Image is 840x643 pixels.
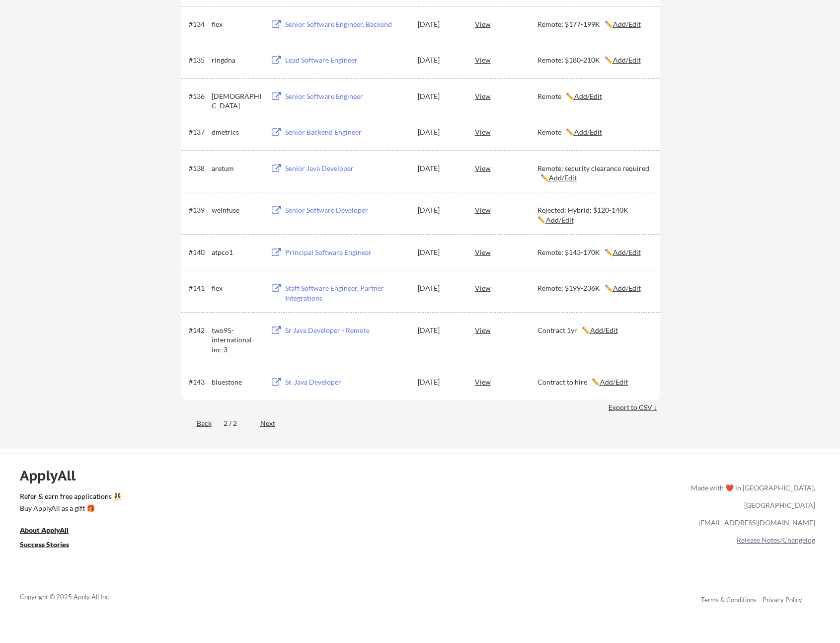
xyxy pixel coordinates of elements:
[212,91,261,111] div: [DEMOGRAPHIC_DATA]
[189,205,208,215] div: #139
[418,127,461,137] div: [DATE]
[537,377,651,387] div: Contract to hire ✏️
[475,51,537,69] div: View
[20,592,134,602] div: Copyright © 2025 Apply All Inc
[613,20,641,28] u: Add/Edit
[537,163,651,183] div: Remote; security clearance required ✏️
[20,540,69,549] u: Success Stories
[20,526,69,534] u: About ApplyAll
[212,55,261,65] div: ringdna
[475,87,537,105] div: View
[546,216,574,224] u: Add/Edit
[285,283,408,303] div: Staff Software Engineer, Partner Integrations
[212,325,261,355] div: two95-international-inc-3
[475,123,537,141] div: View
[613,248,641,256] u: Add/Edit
[189,325,208,335] div: #142
[20,467,87,484] div: ApplyAll
[418,247,461,257] div: [DATE]
[285,205,408,215] div: Senior Software Developer
[212,205,261,215] div: weInfuse
[20,493,483,503] a: Refer & earn free applications 👯‍♀️
[285,377,408,387] div: Sr. Java Developer
[475,279,537,297] div: View
[537,205,651,225] div: Rejected; Hybrid; $120-140K ✏️
[20,540,82,552] a: Success Stories
[181,418,212,428] div: Back
[549,173,577,182] u: Add/Edit
[418,19,461,29] div: [DATE]
[701,596,757,604] a: Terms & Conditions
[285,19,408,29] div: Senior Software Engineer, Backend
[20,503,119,516] a: Buy ApplyAll as a gift 🎁
[189,247,208,257] div: #140
[613,56,641,64] u: Add/Edit
[763,596,802,604] a: Privacy Policy
[600,378,628,386] u: Add/Edit
[285,325,408,335] div: Sr Java Developer - Remote
[285,91,408,101] div: Senior Software Engineer
[285,247,408,257] div: Principal Software Engineer
[475,159,537,177] div: View
[285,55,408,65] div: Lead Software Engineer
[418,377,461,387] div: [DATE]
[212,247,261,257] div: atpco1
[212,377,261,387] div: bluestone
[537,247,651,257] div: Remote; $143-170K ✏️
[537,127,651,137] div: Remote ✏️
[475,201,537,219] div: View
[418,283,461,293] div: [DATE]
[212,127,261,137] div: dmetrics
[189,283,208,293] div: #141
[737,536,815,544] a: Release Notes/Changelog
[687,479,815,514] div: Made with ❤️ in [GEOGRAPHIC_DATA], [GEOGRAPHIC_DATA]
[475,15,537,33] div: View
[590,326,618,334] u: Add/Edit
[189,127,208,137] div: #137
[285,163,408,173] div: Senior Java Developer
[189,55,208,65] div: #135
[224,418,248,428] div: 2 / 2
[260,418,287,428] div: Next
[418,55,461,65] div: [DATE]
[212,19,261,29] div: flex
[212,163,261,173] div: aretum
[189,19,208,29] div: #134
[285,127,408,137] div: Senior Backend Engineer
[475,321,537,339] div: View
[537,325,651,335] div: Contract 1yr ✏️
[189,163,208,173] div: #138
[698,518,815,527] a: [EMAIL_ADDRESS][DOMAIN_NAME]
[418,91,461,101] div: [DATE]
[537,91,651,101] div: Remote ✏️
[537,19,651,29] div: Remote; $177-199K ✏️
[574,92,602,100] u: Add/Edit
[418,205,461,215] div: [DATE]
[212,283,261,293] div: flex
[574,128,602,136] u: Add/Edit
[537,55,651,65] div: Remote; $180-210K ✏️
[475,373,537,391] div: View
[20,505,119,512] div: Buy ApplyAll as a gift 🎁
[609,402,660,412] div: Export to CSV ↓
[418,163,461,173] div: [DATE]
[189,377,208,387] div: #143
[418,325,461,335] div: [DATE]
[20,525,82,538] a: About ApplyAll
[189,91,208,101] div: #136
[613,284,641,292] u: Add/Edit
[537,283,651,293] div: Remote; $199-236K ✏️
[475,243,537,261] div: View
